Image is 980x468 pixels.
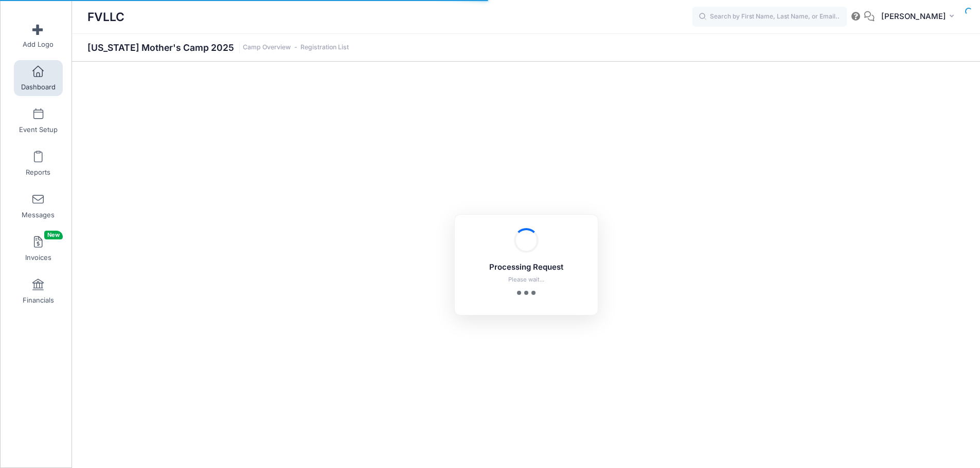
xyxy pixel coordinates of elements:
[26,168,50,177] span: Reports
[23,296,54,305] span: Financials
[468,263,584,272] h5: Processing Request
[22,211,55,219] span: Messages
[243,44,291,51] a: Camp Overview
[14,231,63,267] a: InvoicesNew
[87,5,124,29] h1: FVLLC
[14,145,63,181] a: Reports
[14,273,63,309] a: Financials
[692,7,847,27] input: Search by First Name, Last Name, or Email...
[14,188,63,224] a: Messages
[21,83,56,91] span: Dashboard
[14,60,63,96] a: Dashboard
[14,17,63,53] a: Add Logo
[19,125,58,134] span: Event Setup
[300,44,349,51] a: Registration List
[44,231,63,239] span: New
[87,42,349,53] h1: [US_STATE] Mother's Camp 2025
[23,40,54,49] span: Add Logo
[875,5,965,29] button: [PERSON_NAME]
[14,103,63,139] a: Event Setup
[25,253,51,262] span: Invoices
[881,11,946,22] span: [PERSON_NAME]
[468,275,584,284] p: Please wait...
